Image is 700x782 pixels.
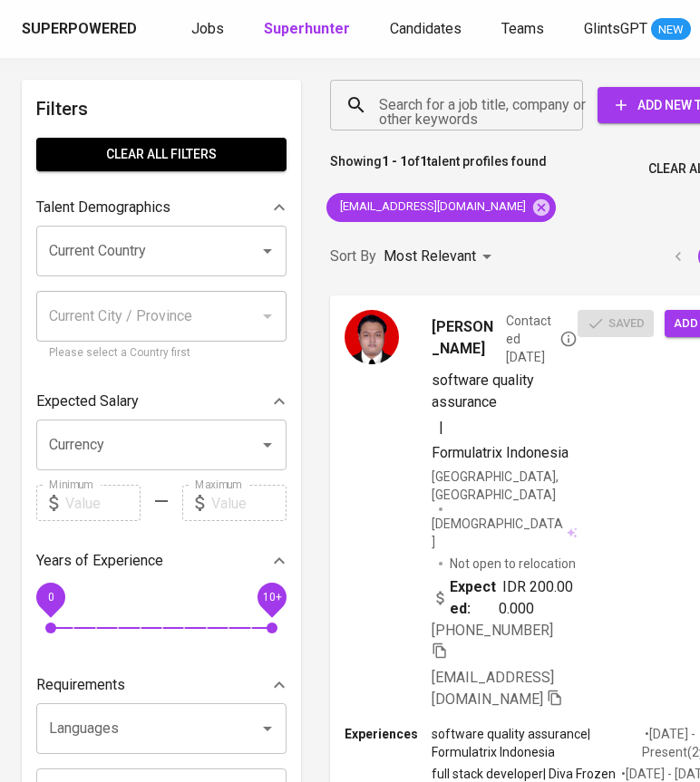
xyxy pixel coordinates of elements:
[450,576,499,620] b: Expected:
[65,485,141,521] input: Value
[384,246,476,267] p: Most Relevant
[36,138,287,171] button: Clear All filters
[22,19,141,40] a: Superpowered
[191,18,228,41] a: Jobs
[501,18,548,41] a: Teams
[255,238,280,264] button: Open
[345,725,432,743] p: Experiences
[36,391,139,412] p: Expected Salary
[382,154,407,169] b: 1 - 1
[36,674,125,696] p: Requirements
[584,18,691,41] a: GlintsGPT NEW
[36,383,287,420] div: Expected Salary
[432,372,534,410] span: software quality assurance
[584,20,647,37] span: GlintsGPT
[384,240,498,274] div: Most Relevant
[390,20,462,37] span: Candidates
[432,622,553,639] span: [PHONE_NUMBER]
[49,344,274,362] p: Please select a Country first
[191,20,224,37] span: Jobs
[432,515,564,551] span: [DEMOGRAPHIC_DATA]
[255,716,280,741] button: Open
[255,432,280,458] button: Open
[651,21,691,39] span: NEW
[345,310,399,364] img: 53e122cb-da24-4fdb-a582-8c36b8185be1.jpg
[432,316,499,360] span: [PERSON_NAME]
[51,143,272,166] span: Clear All filters
[36,197,170,218] p: Talent Demographics
[211,485,287,521] input: Value
[420,154,427,169] b: 1
[432,468,578,504] div: [GEOGRAPHIC_DATA], [GEOGRAPHIC_DATA]
[330,152,547,186] p: Showing of talent profiles found
[262,591,281,603] span: 10+
[506,312,578,366] span: Contacted [DATE]
[432,576,578,620] div: IDR 200.000.000
[559,330,578,348] svg: By Batam recruiter
[22,19,137,40] div: Superpowered
[439,417,443,439] span: |
[36,667,287,703] div: Requirements
[501,20,544,37] span: Teams
[432,669,554,708] span: [EMAIL_ADDRESS][DOMAIN_NAME]
[36,94,287,123] h6: Filters
[264,18,354,41] a: Superhunter
[36,543,287,579] div: Years of Experience
[330,246,376,267] p: Sort By
[47,591,53,603] span: 0
[326,193,556,222] div: [EMAIL_ADDRESS][DOMAIN_NAME]
[432,444,569,461] span: Formulatrix Indonesia
[450,555,576,573] p: Not open to relocation
[36,189,287,226] div: Talent Demographics
[264,20,350,37] b: Superhunter
[326,198,537,216] span: [EMAIL_ADDRESS][DOMAIN_NAME]
[432,725,642,761] p: software quality assurance | Formulatrix Indonesia
[36,550,163,572] p: Years of Experience
[390,18,465,41] a: Candidates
